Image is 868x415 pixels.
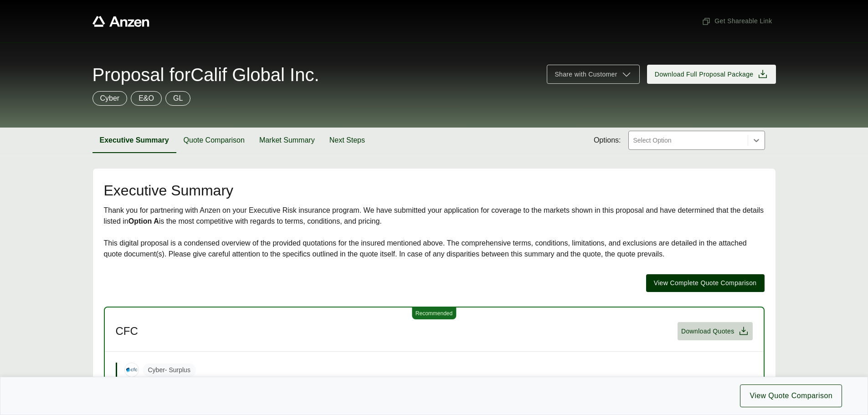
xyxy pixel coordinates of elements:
[252,128,322,153] button: Market Summary
[176,128,252,153] button: Quote Comparison
[698,13,776,30] button: Get Shareable Link
[104,183,765,198] h2: Executive Summary
[646,274,765,292] button: View Complete Quote Comparison
[173,93,183,104] p: GL
[125,363,139,377] img: CFC
[740,384,842,407] button: View Quote Comparison
[92,16,149,27] a: Anzen website
[555,70,617,79] span: Share with Customer
[104,205,765,260] div: Thank you for partnering with Anzen on your Executive Risk insurance program. We have submitted y...
[678,322,753,340] button: Download Quotes
[547,65,639,84] button: Share with Customer
[92,66,319,84] span: Proposal for Calif Global Inc.
[654,278,757,288] span: View Complete Quote Comparison
[594,135,621,146] span: Options:
[139,93,154,104] p: E&O
[128,217,159,225] strong: Option A
[116,324,138,338] h3: CFC
[750,390,832,401] span: View Quote Comparison
[702,16,772,26] span: Get Shareable Link
[92,128,176,153] button: Executive Summary
[681,327,734,336] span: Download Quotes
[143,364,196,377] span: Cyber - Surplus
[100,93,120,104] p: Cyber
[322,128,372,153] button: Next Steps
[647,65,776,84] button: Download Full Proposal Package
[655,70,754,79] span: Download Full Proposal Package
